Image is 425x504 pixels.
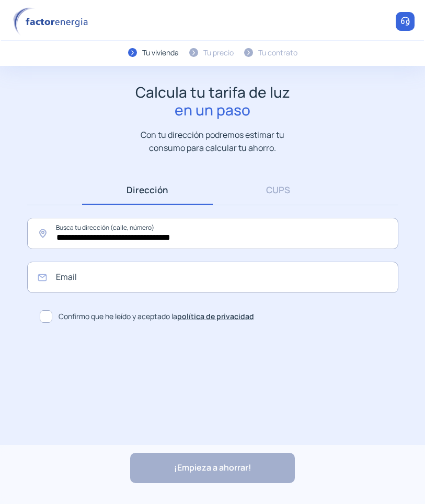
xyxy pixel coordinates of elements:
[400,16,410,27] img: llamar
[177,311,254,321] a: política de privacidad
[258,47,297,58] div: Tu contrato
[203,47,234,58] div: Tu precio
[213,175,343,205] a: CUPS
[142,47,179,58] div: Tu vivienda
[59,311,254,322] span: Confirmo que he leído y aceptado la
[135,84,290,119] h1: Calcula tu tarifa de luz
[82,175,213,205] a: Dirección
[130,128,295,154] p: Con tu dirección podremos estimar tu consumo para calcular tu ahorro.
[135,101,290,119] span: en un paso
[10,7,94,36] img: logo factor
